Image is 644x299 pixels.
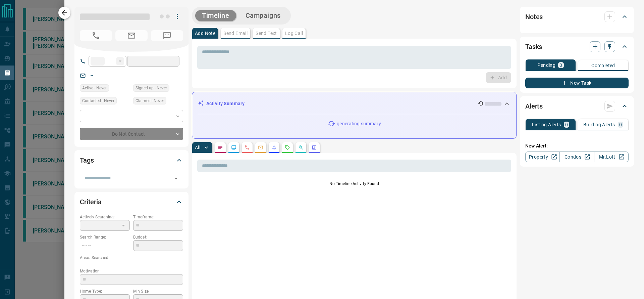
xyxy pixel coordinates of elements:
div: Criteria [80,194,183,210]
p: Min Size: [133,288,183,294]
div: Notes [525,9,629,25]
h2: Criteria [80,197,102,207]
span: No Number [80,30,112,41]
p: Actively Searching: [80,214,130,220]
a: Property [525,152,560,162]
p: Completed [591,63,615,68]
a: -- [91,73,93,78]
p: Areas Searched: [80,255,183,261]
h2: Tasks [525,41,542,52]
span: No Number [151,30,183,41]
svg: Opportunities [298,145,304,150]
p: 0 [565,122,568,127]
p: Budget: [133,234,183,240]
svg: Notes [218,145,223,150]
p: Add Note [195,31,215,36]
p: No Timeline Activity Found [197,181,511,187]
h2: Alerts [525,101,543,112]
p: 0 [559,63,562,68]
p: 0 [619,122,622,127]
button: New Task [525,78,629,88]
p: Activity Summary [206,100,245,107]
p: Search Range: [80,234,130,240]
p: Pending [537,63,555,68]
p: generating summary [337,120,381,127]
h2: Tags [80,155,94,166]
a: Mr.Loft [594,152,629,162]
div: Tags [80,152,183,168]
span: Signed up - Never [136,85,167,91]
p: Home Type: [80,288,130,294]
button: Timeline [195,10,236,21]
div: Activity Summary [198,97,511,110]
p: New Alert: [525,142,629,149]
div: Do Not Contact [80,128,183,140]
span: No Email [115,30,148,41]
svg: Requests [285,145,290,150]
button: Open [171,174,181,183]
h2: Notes [525,11,543,22]
span: Claimed - Never [136,97,164,104]
p: Listing Alerts [532,122,561,127]
span: Active - Never [82,85,107,91]
svg: Lead Browsing Activity [231,145,236,150]
svg: Calls [245,145,250,150]
svg: Emails [258,145,263,150]
a: Condos [559,152,594,162]
div: Alerts [525,98,629,114]
p: All [195,145,200,150]
p: Timeframe: [133,214,183,220]
svg: Listing Alerts [271,145,277,150]
p: -- - -- [80,240,130,251]
button: Campaigns [239,10,287,21]
p: Building Alerts [583,122,615,127]
div: Tasks [525,39,629,55]
span: Contacted - Never [82,97,114,104]
p: Motivation: [80,268,183,274]
svg: Agent Actions [312,145,317,150]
